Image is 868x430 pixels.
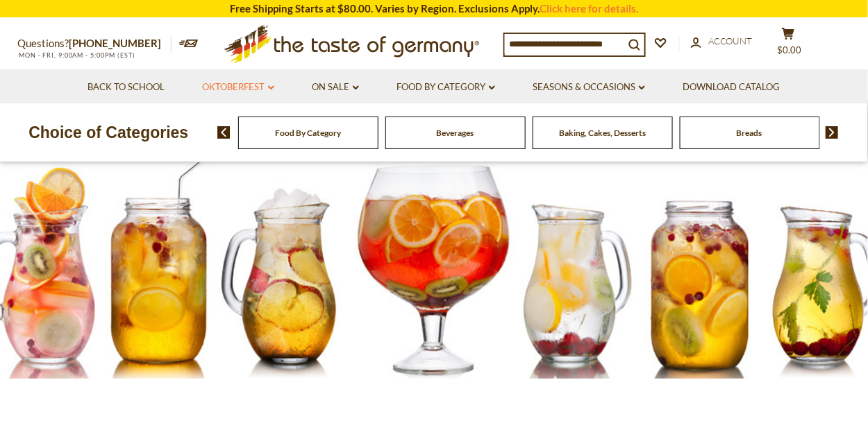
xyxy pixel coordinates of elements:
span: MON - FRI, 9:00AM - 5:00PM (EST) [17,51,135,59]
a: Back to School [87,80,165,95]
img: next arrow [826,126,839,139]
a: Seasons & Occasions [533,80,645,95]
a: Food By Category [275,128,341,138]
a: Click here for details. [540,2,638,15]
span: Account [708,35,753,46]
p: Questions? [17,35,172,53]
span: $0.00 [778,44,802,55]
a: Breads [737,128,762,138]
a: Beverages [437,128,474,138]
a: Food By Category [397,80,495,95]
a: Oktoberfest [203,80,274,95]
a: [PHONE_NUMBER] [69,37,161,49]
a: Baking, Cakes, Desserts [559,128,646,138]
button: $0.00 [767,27,809,62]
img: previous arrow [217,126,231,139]
a: Download Catalog [683,80,781,95]
a: Account [691,34,753,49]
a: On Sale [312,80,359,95]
